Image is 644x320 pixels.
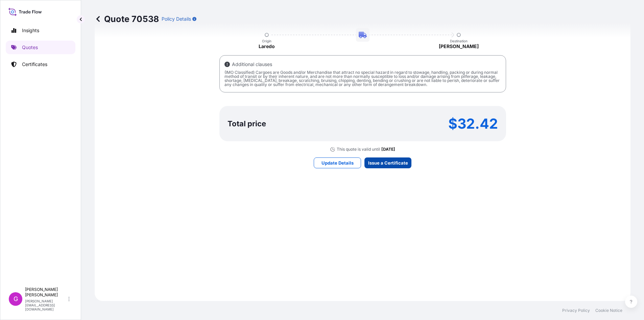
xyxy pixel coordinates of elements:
[439,43,479,50] p: [PERSON_NAME]
[259,43,275,50] p: Laredo
[6,41,75,54] a: Quotes
[448,118,498,129] p: $32.42
[22,27,39,34] p: Insights
[6,24,75,37] a: Insights
[162,16,191,22] p: Policy Details
[450,39,468,43] p: Destination
[22,44,38,51] p: Quotes
[228,120,266,127] p: Total price
[337,147,380,152] p: This quote is valid until
[6,58,75,71] a: Certificates
[321,159,354,166] p: Update Details
[14,296,18,302] span: G
[368,159,408,166] p: Issue a Certificate
[314,157,361,168] button: Update Details
[364,157,411,168] button: Issue a Certificate
[224,70,501,87] p: (IMO Classified) Cargoes are Goods and/or Merchandise that attract no special hazard in regard to...
[262,39,271,43] p: Origin
[22,61,47,68] p: Certificates
[25,287,67,298] p: [PERSON_NAME] [PERSON_NAME]
[562,308,590,313] a: Privacy Policy
[595,308,622,313] a: Cookie Notice
[25,299,67,311] p: [PERSON_NAME][EMAIL_ADDRESS][DOMAIN_NAME]
[232,61,272,68] p: Additional clauses
[381,147,395,152] p: [DATE]
[95,14,159,24] p: Quote 70538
